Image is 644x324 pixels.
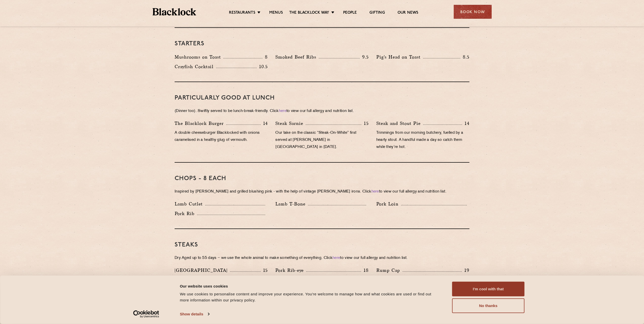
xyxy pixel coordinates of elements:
button: No thanks [452,298,525,313]
a: Our News [398,10,419,16]
a: Restaurants [229,10,255,16]
div: Book Now [454,5,492,19]
a: here [333,256,340,260]
p: 8 [262,54,268,60]
p: Steak and Stout Pie [376,120,423,127]
a: Menus [269,10,283,16]
p: Crayfish Cocktail [175,63,216,70]
div: Our website uses cookies [180,283,441,289]
p: Lamb T-Bone [275,200,308,207]
a: Usercentrics Cookiebot - opens in a new window [124,310,168,318]
p: 14 [261,120,268,127]
p: Trimmings from our morning butchery, fuelled by a hearty stout. A handful made a day so catch the... [376,129,469,151]
a: here [371,190,379,194]
h3: Chops - 8 each [175,175,469,182]
p: 8.5 [460,54,469,60]
p: (Dinner too). Swiftly served to be lunch-break-friendly. Click to view our full allergy and nutri... [175,108,469,115]
h3: Starters [175,41,469,47]
h3: PARTICULARLY GOOD AT LUNCH [175,95,469,101]
a: Show details [180,310,209,318]
a: here [279,109,286,113]
p: Pig's Head on Toast [376,53,423,61]
p: Pork Rib [175,210,197,217]
p: Inspired by [PERSON_NAME] and grilled blushing pink - with the help of vintage [PERSON_NAME] iron... [175,188,469,195]
p: Pork Rib-eye [275,267,306,274]
p: 15 [361,120,369,127]
a: People [343,10,357,16]
p: Our take on the classic “Steak-On-White” first served at [PERSON_NAME] in [GEOGRAPHIC_DATA] in [D... [275,129,368,151]
p: Mushrooms on Toast [175,53,223,61]
p: 18 [361,267,369,274]
p: 10.5 [257,63,268,70]
img: BL_Textured_Logo-footer-cropped.svg [153,8,196,15]
a: Gifting [369,10,385,16]
p: The Blacklock Burger [175,120,226,127]
p: 9.5 [360,54,369,60]
p: 19 [462,267,469,274]
p: Rump Cap [376,267,403,274]
p: Dry Aged up to 55 days − we use the whole animal to make something of everything. Click to view o... [175,255,469,262]
h3: Steaks [175,242,469,248]
p: A double cheeseburger Blacklocked with onions caramelised in a healthy glug of vermouth. [175,129,268,144]
p: 14 [462,120,469,127]
p: Smoked Beef Ribs [275,53,319,61]
p: [GEOGRAPHIC_DATA] [175,267,230,274]
a: The Blacklock Way [289,10,329,16]
button: I'm cool with that [452,282,525,296]
p: Lamb Cutlet [175,200,205,207]
p: Steak Sarnie [275,120,306,127]
div: We use cookies to personalise content and improve your experience. You're welcome to manage how a... [180,291,441,303]
p: Pork Loin [376,200,401,207]
p: 15 [261,267,268,274]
